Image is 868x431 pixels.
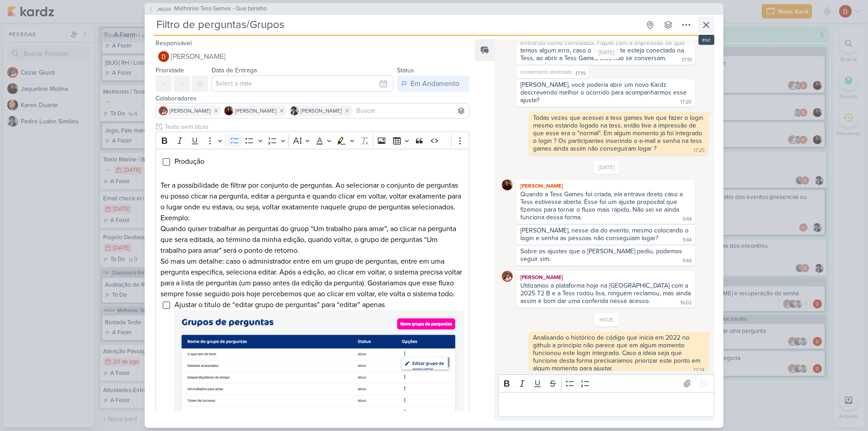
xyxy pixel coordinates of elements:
input: Texto sem título [163,122,469,132]
img: Cezar Giusti [502,271,513,282]
div: Editor toolbar [498,374,714,392]
span: [PERSON_NAME] [235,107,276,115]
input: Kard Sem Título [154,17,640,33]
div: 12:24 [693,367,704,374]
label: Responsável [156,39,192,47]
div: Colaboradores [156,94,469,103]
input: Buscar [354,105,467,116]
div: Editor toolbar [156,132,469,149]
div: 17:19 [576,70,585,77]
div: 17:19 [682,57,692,64]
div: [PERSON_NAME], você poderia abrir um novo Kardz descrevendo melhor o ocorrido para acompanharmos ... [520,81,689,104]
img: Cezar Giusti [159,106,168,115]
div: [PERSON_NAME] [518,181,693,190]
span: [PERSON_NAME] [171,51,226,62]
div: Todas vezes que acessei a tess games tive que fazer o login mesmo estando logado na tess, então t... [533,114,705,152]
div: [PERSON_NAME] [518,273,693,282]
div: 17:20 [680,99,692,106]
img: Jaqueline Molina [224,106,233,115]
p: Só mais um detalhe: caso o administrador entre em um grupo de perguntas, entre em uma pergunta es... [160,256,464,299]
div: [PERSON_NAME], nesse dia do evento, mesmo colocando o login e senha as pessoas não conseguiam logar? [520,227,690,242]
div: 9:44 [683,237,692,244]
label: Status [397,66,414,74]
button: [PERSON_NAME] [156,48,469,65]
div: Editor editing area: main [498,392,714,417]
span: Ajustar o título de “editar grupo de perguntas” para “editar” apenas [174,300,464,416]
span: [PERSON_NAME] [170,107,211,115]
img: Pedro Luahn Simões [290,106,299,115]
p: Quando quiser trabalhar as perguntas do gruop “Um trabalho para amar”, ao clicar na pergunta que ... [160,223,464,256]
div: Utilizamos a plataforma hoje na [GEOGRAPHIC_DATA] com a 2025 T2 B e a Tess rodou lisa, ninguém re... [520,282,693,305]
div: Analisando o histórico de código que inicia em 2022 no github a principio não parece que em algum... [533,334,702,372]
p: Ter a possibilidade de filtrar por conjunto de perguntas. Ao selecionar o conjunto de perguntas e... [160,180,464,223]
span: Produção [175,157,204,166]
div: Em Andamento [410,78,459,89]
label: Data de Entrega [212,66,257,74]
div: 17:25 [693,147,704,154]
div: Sobre os ajustes que o [PERSON_NAME] pediu, podemos seguir sim. [520,247,684,263]
img: DGDNlarjAxAAAAAASUVORK5CYII= [174,310,464,414]
span: [PERSON_NAME] [301,107,342,115]
img: Jaqueline Molina [502,180,513,190]
div: Quando a Tess Games foi criada, ela entrava direto caso a Tess estivesse aberta. Esse foi um ajus... [520,190,684,221]
label: Prioridade [156,66,184,74]
div: 16:02 [680,299,692,307]
img: Davi Elias Teixeira [158,51,169,62]
input: Select a date [212,76,393,92]
div: 9:44 [683,257,692,265]
button: Em Andamento [397,76,469,92]
div: esc [698,35,714,45]
span: comentário deletado [520,69,572,75]
div: 9:44 [683,216,692,223]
